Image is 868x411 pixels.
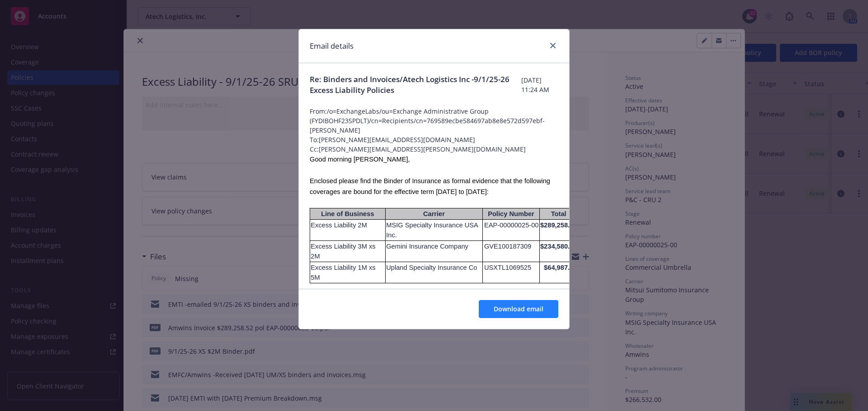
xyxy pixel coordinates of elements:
span: USXTL1069525 [484,264,531,271]
button: Download email [479,300,558,318]
span: Excess Liability 1M xs 5M [311,264,375,281]
span: $64,987.50 [544,264,577,271]
span: Download email [494,305,543,313]
span: Upland Specialty Insurance Co [386,264,477,271]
